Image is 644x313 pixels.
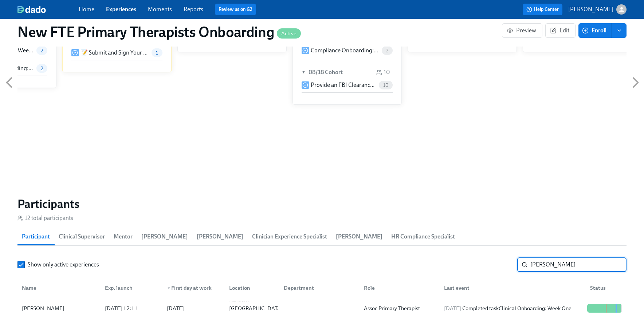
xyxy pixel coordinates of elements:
div: Name [19,284,99,292]
span: HR Compliance Specialist [391,232,455,242]
h2: Participants [17,197,627,211]
span: Clinician Experience Specialist [252,232,327,242]
span: Preview [508,27,536,34]
a: Moments [148,6,172,13]
a: Experiences [106,6,136,13]
p: Provide an FBI Clearance Letter for [US_STATE] [311,81,376,89]
div: [DATE] 12:11 [102,304,161,313]
span: Edit [551,27,569,34]
div: 12 total participants [17,214,73,222]
div: ▼First day at work [161,281,223,295]
a: Reports [184,6,203,13]
img: dado [17,6,46,13]
div: Completed task Clinical Onboarding: Week One [441,304,584,313]
a: Review us on G2 [219,6,252,13]
span: [PERSON_NAME] [336,232,382,242]
span: 2 [382,48,393,53]
div: Role [358,281,438,295]
p: Compliance Onboarding: Week 2 [311,47,379,55]
a: dado [17,6,79,13]
div: Name [19,281,99,295]
span: 1 [152,50,162,56]
span: Help Center [526,6,559,13]
div: Department [281,284,358,292]
div: Last event [441,284,584,292]
p: [PERSON_NAME] [568,5,613,13]
a: Home [79,6,94,13]
div: [PERSON_NAME] [19,304,99,313]
button: [PERSON_NAME] [568,4,627,15]
span: Participant [22,232,50,242]
div: Status [587,284,625,292]
span: 2 [36,48,47,53]
div: Role [361,284,438,292]
div: Exp. launch [99,281,161,295]
span: ▼ [302,68,307,76]
div: Location [226,284,278,292]
div: 10 [376,68,390,76]
button: Preview [502,23,542,38]
span: Active [277,31,301,36]
div: [DATE] [167,304,184,313]
div: Assoc Primary Therapist [361,304,438,313]
span: [PERSON_NAME] [141,232,188,242]
div: Department [278,281,358,295]
button: Help Center [523,4,562,15]
h6: 08/18 Cohort [309,68,343,76]
span: Clinical Supervisor [59,232,105,242]
span: Enroll [584,27,606,34]
span: 2 [36,66,47,71]
button: enroll [612,23,627,38]
div: Status [584,281,625,295]
div: First day at work [164,284,223,292]
div: Exp. launch [102,284,161,292]
span: Mentor [114,232,133,242]
span: Show only active experiences [28,261,99,269]
button: Edit [545,23,576,38]
span: 10 [379,83,393,88]
span: [PERSON_NAME] [197,232,243,242]
p: 📝 Submit and Sign Your [US_STATE] Disclosure Form [80,49,149,57]
button: Review us on G2 [215,4,256,15]
button: Enroll [578,23,612,38]
h1: New FTE Primary Therapists Onboarding [17,23,301,41]
input: Search by name [530,257,627,272]
div: Last event [438,281,584,295]
span: ▼ [167,286,170,290]
div: Location [223,281,278,295]
span: [DATE] [444,305,461,312]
